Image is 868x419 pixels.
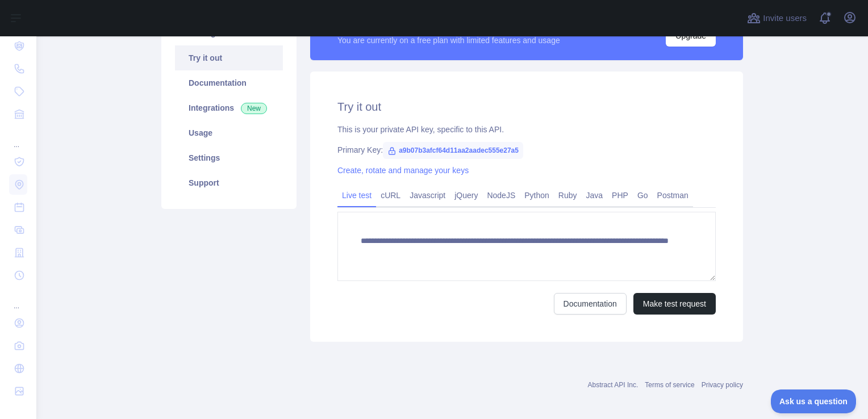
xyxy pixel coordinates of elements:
a: Usage [175,120,283,145]
a: Abstract API Inc. [588,381,639,389]
a: Support [175,170,283,195]
iframe: Toggle Customer Support [771,389,857,413]
a: Documentation [554,293,627,315]
a: PHP [607,186,633,204]
a: jQuery [450,186,482,204]
a: Ruby [554,186,582,204]
div: ... [9,127,27,149]
div: ... [9,288,27,311]
span: New [241,103,267,114]
a: Try it out [175,45,283,70]
a: Javascript [405,186,450,204]
a: Terms of service [645,381,694,389]
a: Settings [175,145,283,170]
span: Invite users [763,12,807,25]
a: Java [582,186,608,204]
a: Go [633,186,653,204]
a: Documentation [175,70,283,95]
a: Live test [337,186,376,204]
a: cURL [376,186,405,204]
a: Integrations New [175,95,283,120]
div: This is your private API key, specific to this API. [337,124,716,135]
a: Python [520,186,554,204]
span: a9b07b3afcf64d11aa2aadec555e27a5 [383,142,523,159]
div: Primary Key: [337,144,716,156]
a: NodeJS [482,186,520,204]
h2: Try it out [337,99,716,115]
a: Privacy policy [702,381,743,389]
a: Create, rotate and manage your keys [337,166,469,175]
div: You are currently on a free plan with limited features and usage [337,35,560,46]
button: Invite users [745,9,809,27]
a: Postman [653,186,693,204]
button: Make test request [633,293,716,315]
